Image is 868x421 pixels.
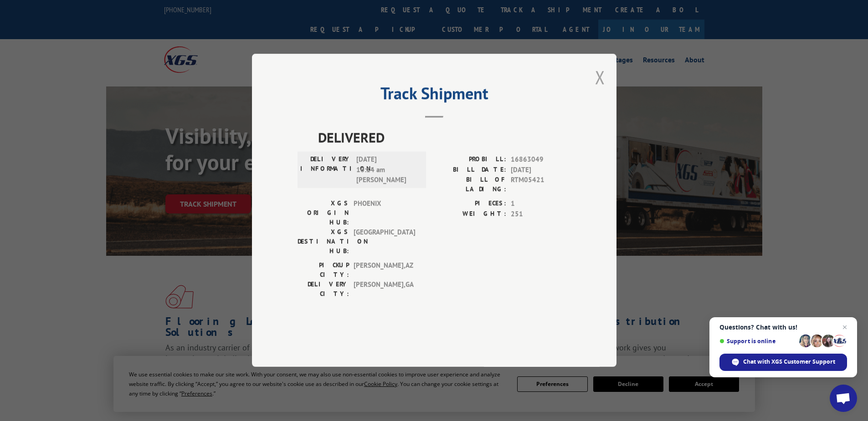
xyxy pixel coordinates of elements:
[354,199,415,228] span: PHOENIX
[298,261,349,280] label: PICKUP CITY:
[434,165,506,175] label: BILL DATE:
[318,127,571,148] span: DELIVERED
[354,261,415,280] span: [PERSON_NAME] , AZ
[298,87,571,104] h2: Track Shipment
[719,338,796,345] span: Support is online
[743,358,835,366] span: Chat with XGS Customer Support
[511,165,571,175] span: [DATE]
[511,209,571,219] span: 251
[839,322,850,333] span: Close chat
[434,175,506,194] label: BILL OF LADING:
[298,199,349,228] label: XGS ORIGIN HUB:
[356,155,418,186] span: [DATE] 10:14 am [PERSON_NAME]
[719,324,847,331] span: Questions? Chat with us!
[354,280,415,299] span: [PERSON_NAME] , GA
[434,155,506,165] label: PROBILL:
[300,155,352,186] label: DELIVERY INFORMATION:
[595,65,605,89] button: Close modal
[511,155,571,165] span: 16863049
[830,385,857,412] div: Open chat
[298,228,349,256] label: XGS DESTINATION HUB:
[434,209,506,219] label: WEIGHT:
[719,354,847,371] div: Chat with XGS Customer Support
[298,280,349,299] label: DELIVERY CITY:
[511,175,571,194] span: RTM05421
[434,199,506,209] label: PIECES:
[511,199,571,209] span: 1
[354,228,415,256] span: [GEOGRAPHIC_DATA]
